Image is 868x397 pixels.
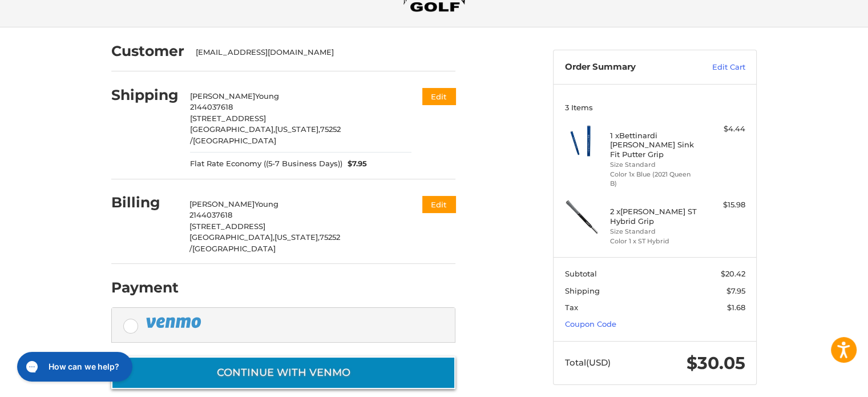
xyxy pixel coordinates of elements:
span: [GEOGRAPHIC_DATA], [190,125,275,134]
span: Flat Rate Economy ((5-7 Business Days)) [190,158,342,170]
button: Continue with Venmo [111,356,455,389]
span: [GEOGRAPHIC_DATA], [189,232,274,242]
button: Edit [422,88,455,105]
h2: Payment [111,279,179,296]
li: Size Standard [610,227,697,236]
h2: Shipping [111,86,179,104]
img: PayPal icon [146,315,204,330]
span: [PERSON_NAME] [189,199,255,208]
span: 75252 / [189,232,340,253]
h2: Customer [111,42,184,60]
iframe: Gorgias live chat messenger [11,348,135,386]
span: Subtotal [565,269,597,278]
h3: 3 Items [565,103,745,112]
span: $1.68 [727,303,745,312]
div: [EMAIL_ADDRESS][DOMAIN_NAME] [196,47,445,58]
li: Color 1x Blue (2021 Queen B) [610,170,697,189]
span: Young [255,199,278,208]
span: $7.95 [726,286,745,295]
span: $20.42 [721,269,745,278]
span: 2144037618 [190,102,233,111]
span: [PERSON_NAME] [190,91,255,101]
span: [STREET_ADDRESS] [190,114,266,123]
div: $4.44 [700,123,745,135]
h2: Billing [111,194,178,211]
span: Total (USD) [565,357,611,368]
span: 75252 / [190,125,341,145]
span: [US_STATE], [275,125,320,134]
h4: 2 x [PERSON_NAME] ST Hybrid Grip [610,207,697,226]
span: Young [255,91,279,101]
span: [STREET_ADDRESS] [189,222,265,231]
span: 2144037618 [189,210,232,219]
h3: Order Summary [565,62,688,73]
li: Size Standard [610,160,697,170]
button: Edit [422,196,455,212]
span: [GEOGRAPHIC_DATA] [193,136,276,145]
h4: 1 x Bettinardi [PERSON_NAME] Sink Fit Putter Grip [610,131,697,159]
div: $15.98 [700,199,745,211]
span: $7.95 [342,158,368,170]
span: [GEOGRAPHIC_DATA] [192,244,276,253]
span: Tax [565,303,578,312]
span: Shipping [565,286,600,295]
li: Color 1 x ST Hybrid [610,236,697,246]
span: [US_STATE], [274,232,320,242]
a: Edit Cart [688,62,745,73]
a: Coupon Code [565,319,616,328]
